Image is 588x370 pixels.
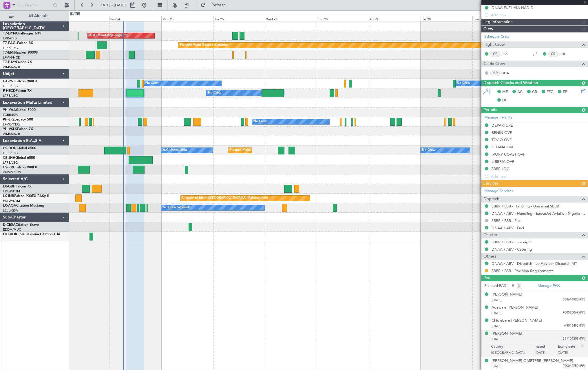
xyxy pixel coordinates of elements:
[3,199,20,203] a: EDLW/DTM
[3,89,32,93] a: F-HECDFalcon 7X
[3,166,37,169] a: CS-RRCFalcon 900LX
[3,32,41,35] a: T7-DYNChallenger 604
[3,161,18,165] a: LFPB/LBG
[3,166,15,169] span: CS-RRC
[180,41,228,50] div: Planned Maint Geneva (Cointrin)
[3,65,20,69] a: WMSA/SZB
[3,118,33,121] a: 9H-LPZLegacy 500
[3,223,16,227] span: D-CESA
[3,127,17,131] span: 9H-VSLK
[421,16,472,21] div: Sat 30
[18,1,51,10] input: Trip Number
[3,127,33,131] a: 9H-VSLKFalcon 7X
[163,146,187,155] div: A/C Unavailable
[3,223,39,227] a: D-CESACitation Bravo
[3,194,49,198] a: LX-INBFalcon 900EX EASy II
[89,31,128,40] div: AOG Maint Riga (Riga Intl)
[3,189,20,194] a: EDLW/DTM
[3,118,14,121] span: 9H-LPZ
[3,41,33,45] a: T7-EAGLFalcon 8X
[213,16,265,21] div: Tue 26
[208,89,221,97] div: No Crew
[317,16,369,21] div: Thu 28
[3,32,16,35] span: T7-DYN
[230,146,321,155] div: Planned Maint [GEOGRAPHIC_DATA] ([GEOGRAPHIC_DATA])
[3,151,18,155] a: LFPB/LBG
[3,108,16,112] span: 9H-YAA
[3,61,16,64] span: T7-PJ29
[3,156,35,160] a: CS-JHHGlobal 6000
[3,80,37,83] a: F-GPNJFalcon 900EX
[3,132,20,136] a: WMSA/SZB
[145,79,159,88] div: No Crew
[265,16,317,21] div: Wed 27
[161,16,213,21] div: Mon 25
[3,55,20,60] a: LFMN/NCE
[3,51,38,54] a: T7-EMIHawker 900XP
[3,185,32,188] a: LX-GBHFalcon 7X
[3,227,21,232] a: EDDM/MUC
[3,170,21,174] a: DNMM/LOS
[70,12,80,17] div: [DATE]
[3,147,17,150] span: CS-DOU
[3,194,14,198] span: LX-INB
[369,16,421,21] div: Fri 29
[163,203,190,212] div: No Crew Sabadell
[57,16,109,21] div: Sat 23
[207,3,231,7] span: Refresh
[3,51,14,54] span: T7-EMI
[3,204,44,207] a: LX-AOACitation Mustang
[457,79,470,88] div: No Crew
[3,41,17,45] span: T7-EAGL
[15,14,61,18] span: All Aircraft
[3,80,15,83] span: F-GPNJ
[3,113,18,117] a: FCBB/BZV
[3,233,60,236] a: OO-ROK (SUB)Cessna Citation CJ4
[3,46,18,50] a: LFPB/LBG
[3,233,28,236] span: OO-ROK (SUB)
[3,94,18,98] a: LFPB/LBG
[109,16,161,21] div: Sun 24
[3,108,36,112] a: 9H-YAAGlobal 5000
[253,117,267,126] div: No Crew
[3,185,16,188] span: LX-GBH
[3,84,18,88] a: LFPB/LBG
[3,156,15,160] span: CS-JHH
[6,11,63,21] button: All Aircraft
[182,194,268,203] div: Unplanned Maint [GEOGRAPHIC_DATA] (Al Maktoum Intl)
[3,89,16,93] span: F-HECD
[3,61,32,64] a: T7-PJ29Falcon 7X
[3,204,16,207] span: LX-AOA
[3,147,36,150] a: CS-DOUGlobal 6500
[98,3,126,8] span: [DATE] - [DATE]
[198,1,233,10] button: Refresh
[3,208,18,213] a: LELL/QSA
[3,122,20,127] a: LFMD/CEQ
[472,16,524,21] div: Sun 31
[422,146,435,155] div: No Crew
[3,36,17,41] a: EVRA/RIX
